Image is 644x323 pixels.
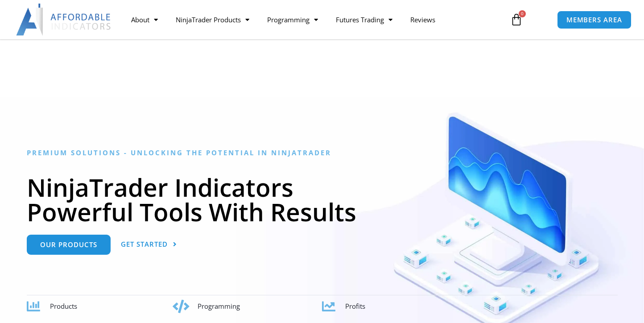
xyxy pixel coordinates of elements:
[122,9,167,30] a: About
[50,302,77,311] span: Products
[557,11,632,29] a: MEMBERS AREA
[401,9,444,30] a: Reviews
[27,235,111,255] a: Our Products
[121,235,177,255] a: Get Started
[121,241,168,248] span: Get Started
[40,241,97,248] span: Our Products
[167,9,258,30] a: NinjaTrader Products
[327,9,401,30] a: Futures Trading
[497,7,536,33] a: 0
[345,302,365,311] span: Profits
[258,9,327,30] a: Programming
[198,302,240,311] span: Programming
[27,149,618,157] h6: Premium Solutions - Unlocking the Potential in NinjaTrader
[566,17,622,23] span: MEMBERS AREA
[27,175,618,224] h1: NinjaTrader Indicators Powerful Tools With Results
[519,10,526,17] span: 0
[122,9,502,30] nav: Menu
[16,4,112,36] img: LogoAI | Affordable Indicators – NinjaTrader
